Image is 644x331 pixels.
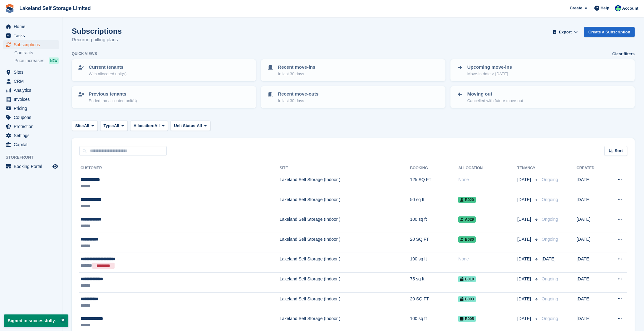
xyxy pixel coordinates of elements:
a: Clear filters [612,51,635,57]
h6: Quick views [72,51,97,57]
p: Current tenants [89,64,126,71]
span: Coupons [14,113,51,122]
td: Lakeland Self Storage (Indoor ) [280,173,410,193]
p: Recurring billing plans [72,36,122,43]
a: Previous tenants Ended, no allocated unit(s) [72,87,255,107]
span: Subscriptions [14,40,51,49]
span: Protection [14,122,51,131]
a: Create a Subscription [584,27,635,37]
a: menu [3,113,59,122]
span: Site: [75,123,84,129]
span: All [155,123,160,129]
span: A029 [458,216,476,223]
p: Upcoming move-ins [467,64,512,71]
td: Lakeland Self Storage (Indoor ) [280,193,410,213]
th: Tenancy [517,163,539,173]
span: Type: [104,123,114,129]
p: With allocated unit(s) [89,71,126,77]
p: Ended, no allocated unit(s) [89,98,137,104]
button: Site: All [72,121,98,131]
span: [DATE] [517,176,532,183]
span: Ongoing [542,316,558,321]
p: In last 30 days [278,71,315,77]
th: Site [280,163,410,173]
h1: Subscriptions [72,27,122,35]
a: menu [3,131,59,140]
span: Ongoing [542,296,558,301]
span: Booking Portal [14,162,51,171]
a: menu [3,104,59,113]
span: B005 [458,316,476,322]
span: Storefront [6,154,62,161]
span: Sort [615,148,623,154]
a: menu [3,140,59,149]
span: Create [570,5,582,11]
a: Moving out Cancelled with future move-out [451,87,634,107]
th: Booking [410,163,458,173]
a: menu [3,22,59,31]
span: Price increases [14,58,44,64]
span: B003 [458,296,476,302]
span: All [197,123,202,129]
span: Ongoing [542,237,558,242]
span: Help [601,5,609,11]
th: Customer [79,163,280,173]
td: 75 sq ft [410,273,458,293]
a: menu [3,86,59,95]
span: [DATE] [517,296,532,302]
td: 20 SQ FT [410,292,458,312]
td: Lakeland Self Storage (Indoor ) [280,292,410,312]
span: [DATE] [517,256,532,262]
span: Ongoing [542,217,558,222]
td: 50 sq ft [410,193,458,213]
a: menu [3,68,59,77]
a: menu [3,77,59,86]
p: In last 30 days [278,98,318,104]
a: Recent move-ins In last 30 days [262,60,445,81]
p: Move-in date > [DATE] [467,71,512,77]
img: Steve Aynsley [615,5,621,11]
a: Upcoming move-ins Move-in date > [DATE] [451,60,634,81]
td: 20 SQ FT [410,233,458,253]
span: [DATE] [517,276,532,282]
span: Export [559,29,572,35]
span: Ongoing [542,197,558,202]
span: [DATE] [517,315,532,322]
span: [DATE] [517,196,532,203]
td: [DATE] [577,253,606,273]
td: 125 SQ FT [410,173,458,193]
p: Signed in successfully. [4,314,68,327]
a: menu [3,40,59,49]
td: 100 sq ft [410,213,458,233]
td: [DATE] [577,292,606,312]
button: Unit Status: All [170,121,210,131]
span: B020 [458,197,476,203]
span: Pricing [14,104,51,113]
td: Lakeland Self Storage (Indoor ) [280,273,410,293]
span: [DATE] [517,216,532,223]
a: menu [3,122,59,131]
div: NEW [49,57,59,64]
a: Lakeland Self Storage Limited [17,3,93,13]
div: None [458,176,517,183]
a: Preview store [52,163,59,170]
td: [DATE] [577,273,606,293]
span: Ongoing [542,177,558,182]
a: menu [3,162,59,171]
span: Unit Status: [174,123,197,129]
p: Cancelled with future move-out [467,98,523,104]
td: [DATE] [577,213,606,233]
div: None [458,256,517,262]
a: Price increases NEW [14,57,59,64]
button: Export [552,27,579,37]
td: [DATE] [577,233,606,253]
th: Created [577,163,606,173]
a: menu [3,31,59,40]
span: [DATE] [542,256,555,261]
span: Settings [14,131,51,140]
p: Moving out [467,91,523,98]
a: Current tenants With allocated unit(s) [72,60,255,81]
th: Allocation [458,163,517,173]
span: Sites [14,68,51,77]
button: Allocation: All [130,121,168,131]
